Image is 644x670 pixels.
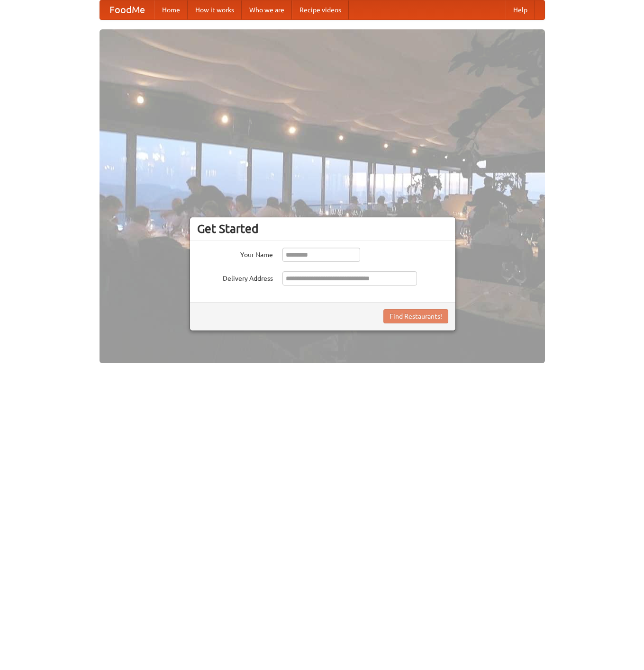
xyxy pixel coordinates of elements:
[383,309,448,323] button: Find Restaurants!
[197,222,448,236] h3: Get Started
[197,248,273,259] label: Your Name
[188,0,242,19] a: How it works
[506,0,535,19] a: Help
[242,0,292,19] a: Who we are
[292,0,349,19] a: Recipe videos
[154,0,188,19] a: Home
[100,0,154,19] a: FoodMe
[197,271,273,283] label: Delivery Address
